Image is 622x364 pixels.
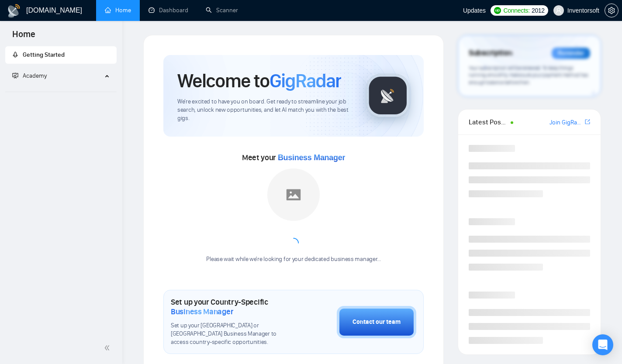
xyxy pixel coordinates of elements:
[469,117,508,127] span: Latest Posts from the GigRadar Community
[7,4,21,18] img: logo
[5,46,117,64] li: Getting Started
[23,72,47,79] span: Academy
[469,46,512,61] span: Subscription
[549,118,583,127] a: Join GigRadar Slack Community
[592,334,613,355] div: Open Intercom Messenger
[556,7,562,14] span: user
[12,52,18,58] span: rocket
[337,306,416,338] button: Contact our team
[352,317,401,327] div: Contact our team
[23,51,65,58] span: Getting Started
[12,72,47,79] span: Academy
[149,7,188,14] a: dashboardDashboard
[585,118,590,125] span: export
[267,168,320,221] img: placeholder.png
[504,6,530,15] span: Connects:
[286,236,301,251] span: loading
[532,6,545,15] span: 2012
[171,307,233,316] span: Business Manager
[177,69,341,93] h1: Welcome to
[171,297,293,316] h1: Set up your Country-Specific
[206,7,238,14] a: searchScanner
[469,65,588,86] span: Your subscription will be renewed. To keep things running smoothly, make sure your payment method...
[242,153,345,162] span: Meet your
[104,343,113,352] span: double-left
[105,7,131,14] a: homeHome
[463,7,486,14] span: Updates
[494,7,501,14] img: upwork-logo.png
[278,153,345,162] span: Business Manager
[201,255,386,264] div: Please wait while we're looking for your dedicated business manager...
[552,48,590,59] div: Reminder
[5,28,42,46] span: Home
[605,7,619,14] a: setting
[366,74,410,117] img: gigradar-logo.png
[5,88,117,94] li: Academy Homepage
[270,69,341,93] span: GigRadar
[605,7,618,14] span: setting
[585,118,590,126] a: export
[12,72,18,79] span: fund-projection-screen
[171,322,293,347] span: Set up your [GEOGRAPHIC_DATA] or [GEOGRAPHIC_DATA] Business Manager to access country-specific op...
[177,98,352,123] span: We're excited to have you on board. Get ready to streamline your job search, unlock new opportuni...
[605,3,619,17] button: setting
